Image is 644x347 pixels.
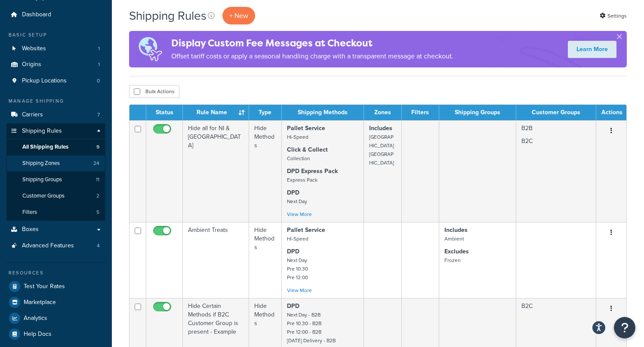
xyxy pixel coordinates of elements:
[22,77,67,85] span: Pickup Locations
[516,105,596,120] th: Customer Groups
[22,192,65,200] span: Customer Groups
[249,222,282,298] td: Hide Methods
[287,176,317,184] small: Express Pack
[22,226,39,233] span: Boxes
[6,139,105,155] a: All Shipping Rules 9
[24,299,56,306] span: Marketplace
[6,155,105,171] a: Shipping Zones 24
[287,311,336,344] small: Next Day - B2B Pre 10.30 - B2B Pre 12:00 - B2B [DATE] Delivery - B2B
[98,45,100,52] span: 1
[6,97,105,105] div: Manage Shipping
[444,247,469,256] strong: Excludes
[6,57,105,73] a: Origins 1
[6,31,105,39] div: Basic Setup
[6,310,105,326] a: Analytics
[6,7,105,23] a: Dashboard
[6,139,105,155] li: All Shipping Rules
[282,105,364,120] th: Shipping Methods
[444,225,468,234] strong: Includes
[287,225,325,234] strong: Pallet Service
[6,279,105,294] a: Test Your Rates
[6,238,105,254] a: Advanced Features 4
[6,41,105,57] a: Websites 1
[183,222,249,298] td: Ambient Treats
[444,235,464,243] small: Ambient
[439,105,516,120] th: Shipping Groups
[364,105,401,120] th: Zones
[287,124,325,133] strong: Pallet Service
[521,137,591,146] p: B2C
[287,235,308,243] small: Hi-Speed
[6,107,105,123] li: Carriers
[22,111,43,119] span: Carriers
[96,176,99,183] span: 11
[22,128,62,135] span: Shipping Rules
[287,286,312,294] a: View More
[287,301,299,310] strong: DPD
[22,160,60,167] span: Shipping Zones
[614,317,635,338] button: Open Resource Center
[97,242,100,250] span: 4
[287,256,308,281] small: Next Day Pre 10:30 Pre 12:00
[6,222,105,237] a: Boxes
[6,73,105,89] li: Pickup Locations
[22,143,68,151] span: All Shipping Rules
[6,188,105,204] li: Customer Groups
[516,120,596,222] td: B2B
[171,36,453,50] h4: Display Custom Fee Messages at Checkout
[287,133,308,141] small: Hi-Speed
[444,256,461,264] small: Frozen
[24,283,65,290] span: Test Your Rates
[6,326,105,342] a: Help Docs
[249,105,282,120] th: Type
[93,160,99,167] span: 24
[6,172,105,188] li: Shipping Groups
[568,41,616,58] a: Learn More
[22,11,51,18] span: Dashboard
[129,31,171,67] img: duties-banner-06bc72dcb5fe05cb3f9472aba00be2ae8eb53ab6f0d8bb03d382ba314ac3c341.png
[287,188,299,197] strong: DPD
[97,77,100,85] span: 0
[6,238,105,254] li: Advanced Features
[24,331,52,338] span: Help Docs
[287,155,310,162] small: Collection
[22,242,74,250] span: Advanced Features
[6,204,105,220] li: Filters
[96,192,99,200] span: 2
[287,167,338,176] strong: DPD Express Pack
[6,123,105,139] a: Shipping Rules
[6,295,105,310] a: Marketplace
[287,198,307,205] small: Next Day
[183,105,249,120] th: Rule Name : activate to sort column ascending
[6,269,105,277] div: Resources
[596,105,626,120] th: Actions
[6,107,105,123] a: Carriers 7
[171,50,453,62] p: Offset tariff costs or apply a seasonal handling charge with a transparent message at checkout.
[96,209,99,216] span: 5
[287,145,328,154] strong: Click & Collect
[129,7,206,24] h1: Shipping Rules
[287,210,312,218] a: View More
[96,143,99,151] span: 9
[98,61,100,68] span: 1
[222,7,255,24] p: + New
[22,61,41,68] span: Origins
[24,315,47,322] span: Analytics
[6,172,105,188] a: Shipping Groups 11
[6,204,105,220] a: Filters 5
[22,209,37,216] span: Filters
[97,111,100,119] span: 7
[22,45,46,52] span: Websites
[249,120,282,222] td: Hide Methods
[146,105,183,120] th: Status
[129,85,179,98] button: Bulk Actions
[402,105,440,120] th: Filters
[6,41,105,57] li: Websites
[22,176,62,183] span: Shipping Groups
[6,73,105,89] a: Pickup Locations 0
